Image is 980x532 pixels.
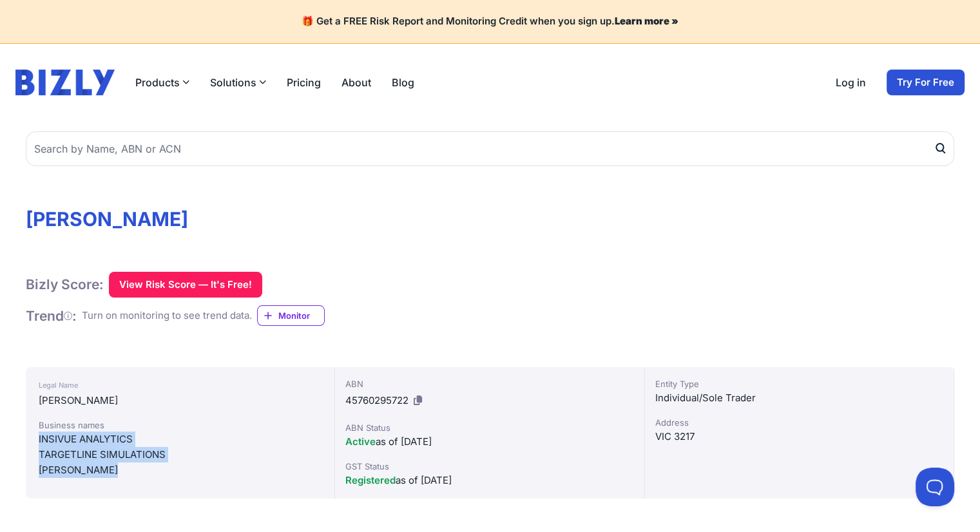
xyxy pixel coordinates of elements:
[39,377,322,393] div: Legal Name
[39,419,322,432] div: Business names
[257,305,325,326] a: Monitor
[655,390,943,406] div: Individual/Sole Trader
[916,468,954,506] iframe: Toggle Customer Support
[135,75,189,90] button: Products
[26,131,954,166] input: Search by Name, ABN or ACN
[345,460,633,473] div: GST Status
[345,421,633,434] div: ABN Status
[345,435,376,448] span: Active
[39,432,322,447] div: INSIVUE ANALYTICS
[210,75,266,90] button: Solutions
[109,272,262,298] button: View Risk Score — It's Free!
[26,307,77,325] h1: Trend :
[39,393,322,408] div: [PERSON_NAME]
[26,207,954,231] h1: [PERSON_NAME]
[82,309,252,323] div: Turn on monitoring to see trend data.
[392,75,414,90] a: Blog
[655,416,943,429] div: Address
[345,377,633,390] div: ABN
[287,75,321,90] a: Pricing
[26,276,104,293] h1: Bizly Score:
[615,15,678,27] a: Learn more »
[887,70,965,95] a: Try For Free
[278,309,324,322] span: Monitor
[345,434,633,450] div: as of [DATE]
[345,394,408,406] span: 45760295722
[655,377,943,390] div: Entity Type
[836,75,866,90] a: Log in
[345,474,396,486] span: Registered
[345,473,633,488] div: as of [DATE]
[39,447,322,462] div: TARGETLINE SIMULATIONS
[341,75,371,90] a: About
[15,15,965,28] h4: 🎁 Get a FREE Risk Report and Monitoring Credit when you sign up.
[655,429,943,444] div: VIC 3217
[39,462,322,478] div: [PERSON_NAME]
